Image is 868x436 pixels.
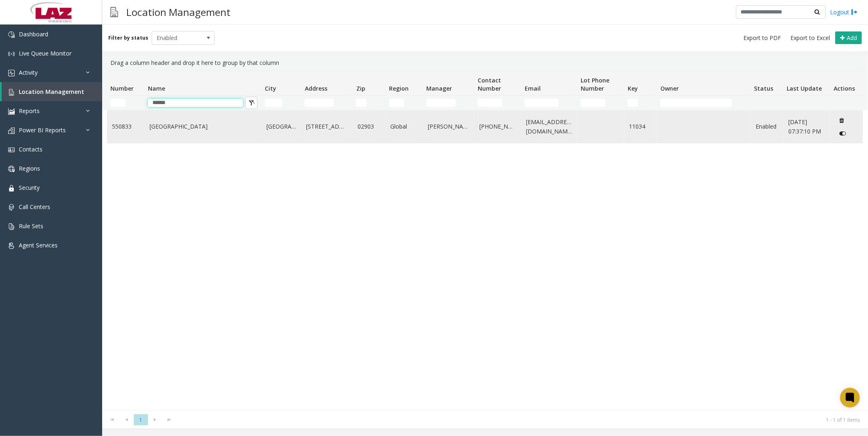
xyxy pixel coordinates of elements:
td: Key Filter [624,96,657,110]
img: 'icon' [8,31,15,38]
label: Filter by status [108,34,148,42]
span: Activity [19,69,38,76]
a: 02903 [358,122,380,131]
img: 'icon' [8,89,15,96]
input: Name Filter [148,99,243,107]
input: Contact Number Filter [478,99,502,107]
a: 550833 [112,122,140,131]
input: Lot Phone Number Filter [581,99,605,107]
span: Power BI Reports [19,126,66,134]
a: [PERSON_NAME] [428,122,470,131]
input: Zip Filter [356,99,367,107]
img: 'icon' [8,166,15,172]
img: 'icon' [8,223,15,230]
span: Key [628,85,638,92]
img: 'icon' [8,108,15,115]
span: Call Centers [19,203,50,211]
a: [EMAIL_ADDRESS][DOMAIN_NAME] [526,118,573,136]
span: Enabled [152,31,202,44]
button: Export to Excel [787,32,833,44]
td: Zip Filter [353,96,385,110]
a: [PHONE_NUMBER] [479,122,517,131]
span: Export to Excel [790,34,830,42]
td: Status Filter [751,96,783,110]
button: Add [835,31,862,44]
td: Email Filter [521,96,577,110]
td: Contact Number Filter [474,96,521,110]
img: 'icon' [8,185,15,191]
span: Add [847,34,857,42]
td: Actions Filter [830,96,863,110]
img: logout [851,8,858,16]
div: Data table [102,71,868,410]
a: Logout [830,8,858,16]
span: Security [19,184,40,191]
input: Owner Filter [660,99,732,107]
img: 'icon' [8,147,15,153]
img: 'icon' [8,51,15,57]
td: City Filter [262,96,301,110]
div: Drag a column header and drop it here to group by that column [107,55,863,71]
a: 11034 [629,122,652,131]
span: Regions [19,165,40,172]
span: Lot Phone Number [581,76,610,92]
button: Disable [835,127,850,140]
kendo-pager-info: 1 - 1 of 1 items [181,416,860,423]
td: Name Filter [145,96,262,110]
span: Last Update [787,85,822,92]
span: Address [305,85,327,92]
button: Delete [835,114,848,127]
td: Region Filter [386,96,423,110]
td: Manager Filter [423,96,474,110]
a: [GEOGRAPHIC_DATA] [266,122,296,131]
input: Manager Filter [426,99,456,107]
span: Reports [19,107,40,115]
span: Contact Number [478,76,501,92]
td: Address Filter [301,96,353,110]
span: Export to PDF [743,34,781,42]
span: Contacts [19,145,43,153]
h3: Location Management [122,2,235,22]
img: pageIcon [110,2,118,22]
img: 'icon' [8,127,15,134]
td: Number Filter [107,96,145,110]
button: Export to PDF [740,32,784,44]
input: Address Filter [304,99,334,107]
span: Agent Services [19,241,58,249]
input: Region Filter [389,99,404,107]
span: Page 1 [134,414,148,425]
input: City Filter [265,99,282,107]
span: Number [110,85,134,92]
a: Enabled [756,122,779,131]
span: Dashboard [19,30,48,38]
td: Last Update Filter [783,96,830,110]
a: [GEOGRAPHIC_DATA] [150,122,257,131]
span: Location Management [19,88,84,96]
th: Status [751,71,783,96]
span: Region [389,85,409,92]
img: 'icon' [8,242,15,249]
span: [DATE] 07:37:10 PM [788,118,821,135]
span: Zip [356,85,365,92]
a: Global [391,122,418,131]
img: 'icon' [8,204,15,211]
a: [STREET_ADDRESS] [306,122,348,131]
td: Owner Filter [657,96,751,110]
img: 'icon' [8,70,15,76]
span: Owner [660,85,679,92]
th: Actions [830,71,863,96]
span: City [265,85,276,92]
input: Key Filter [628,99,638,107]
span: Name [148,85,165,92]
span: Email [525,85,541,92]
input: Number Filter [110,99,125,107]
input: Email Filter [525,99,559,107]
a: Location Management [2,82,102,101]
span: Manager [427,85,452,92]
span: Rule Sets [19,222,43,230]
a: [DATE] 07:37:10 PM [788,118,825,136]
span: Live Queue Monitor [19,49,72,57]
td: Lot Phone Number Filter [577,96,624,110]
button: Clear [245,97,257,109]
